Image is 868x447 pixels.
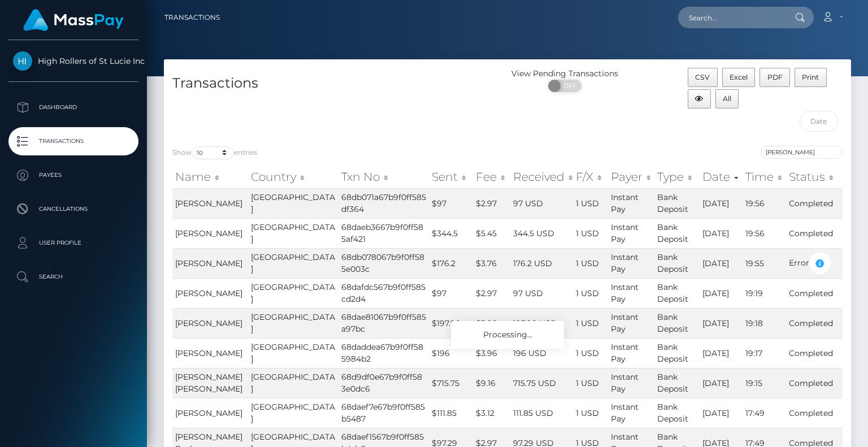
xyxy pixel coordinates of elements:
a: Cancellations [8,195,138,223]
td: [GEOGRAPHIC_DATA] [248,338,338,368]
td: $5.45 [473,218,511,248]
span: Excel [730,73,748,81]
span: [PERSON_NAME] [175,408,242,418]
span: CSV [695,73,710,81]
td: $344.5 [429,218,473,248]
td: Bank Deposit [654,188,700,218]
span: Instant Pay [611,342,639,364]
td: 68dafdc567b9f0ff585cd2d4 [338,278,429,308]
td: $3.96 [473,338,511,368]
th: Time: activate to sort column ascending [743,166,786,188]
span: Instant Pay [611,222,639,244]
td: $97 [429,188,473,218]
td: 68daeb3667b9f0ff585af421 [338,218,429,248]
input: Search transactions [761,146,843,159]
input: Date filter [800,111,839,132]
td: [GEOGRAPHIC_DATA] [248,278,338,308]
td: 1 USD [573,368,608,398]
a: Search [8,263,138,291]
td: [GEOGRAPHIC_DATA] [248,218,338,248]
td: $111.85 [429,398,473,428]
td: Completed [786,338,843,368]
a: User Profile [8,229,138,257]
td: $196 [429,338,473,368]
td: 197.98 USD [510,308,573,338]
td: [GEOGRAPHIC_DATA] [248,188,338,218]
td: Bank Deposit [654,308,700,338]
span: High Rollers of St Lucie Inc [8,56,138,66]
span: [PERSON_NAME] [175,198,242,209]
img: High Rollers of St Lucie Inc [13,51,32,71]
td: 1 USD [573,188,608,218]
div: View Pending Transactions [507,68,622,80]
span: [PERSON_NAME] [175,348,242,358]
td: 1 USD [573,218,608,248]
td: [GEOGRAPHIC_DATA] [248,398,338,428]
td: $2.97 [473,188,511,218]
p: Search [13,268,134,285]
td: $3.12 [473,398,511,428]
td: 97 USD [510,188,573,218]
td: 19:17 [743,338,786,368]
span: OFF [554,80,583,92]
span: [PERSON_NAME] [175,228,242,238]
td: 97 USD [510,278,573,308]
select: Showentries [192,146,234,159]
td: Bank Deposit [654,218,700,248]
label: Show entries [172,146,257,159]
span: All [723,94,731,103]
th: Payer: activate to sort column ascending [608,166,654,188]
td: 68daddea67b9f0ff585984b2 [338,338,429,368]
td: Completed [786,188,843,218]
h4: Transactions [172,73,499,93]
td: [DATE] [700,278,743,308]
td: $715.75 [429,368,473,398]
p: Dashboard [13,99,134,116]
td: $9.16 [473,368,511,398]
td: [DATE] [700,308,743,338]
th: Date: activate to sort column ascending [700,166,743,188]
td: [DATE] [700,398,743,428]
th: Country: activate to sort column ascending [248,166,338,188]
p: Cancellations [13,201,134,218]
button: All [715,89,739,109]
td: 19:55 [743,248,786,278]
th: Status: activate to sort column ascending [786,166,843,188]
span: Print [802,73,819,81]
span: Instant Pay [611,192,639,214]
a: Payees [8,161,138,189]
th: Sent: activate to sort column ascending [429,166,473,188]
td: 17:49 [743,398,786,428]
p: Payees [13,167,134,184]
td: 19:19 [743,278,786,308]
th: Type: activate to sort column ascending [654,166,700,188]
img: MassPay Logo [23,9,124,31]
span: [PERSON_NAME] [175,288,242,298]
td: 19:18 [743,308,786,338]
td: 68d9df0e67b9f0ff583e0dc6 [338,368,429,398]
td: 715.75 USD [510,368,573,398]
a: Transactions [8,127,138,155]
td: Bank Deposit [654,338,700,368]
td: [DATE] [700,248,743,278]
p: Transactions [13,133,134,150]
td: [DATE] [700,338,743,368]
td: Completed [786,218,843,248]
td: Bank Deposit [654,248,700,278]
input: Search... [678,7,784,28]
a: Dashboard [8,93,138,121]
a: Transactions [164,6,220,29]
button: Excel [722,68,756,87]
td: 68daef7e67b9f0ff585b5487 [338,398,429,428]
span: [PERSON_NAME] [PERSON_NAME] [175,372,242,394]
td: $3.76 [473,248,511,278]
th: Name: activate to sort column ascending [172,166,248,188]
td: 1 USD [573,398,608,428]
th: Fee: activate to sort column ascending [473,166,511,188]
td: Error [786,248,843,278]
td: 19:56 [743,218,786,248]
span: Instant Pay [611,282,639,304]
td: 1 USD [573,248,608,278]
td: Bank Deposit [654,278,700,308]
div: Processing... [451,321,564,349]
